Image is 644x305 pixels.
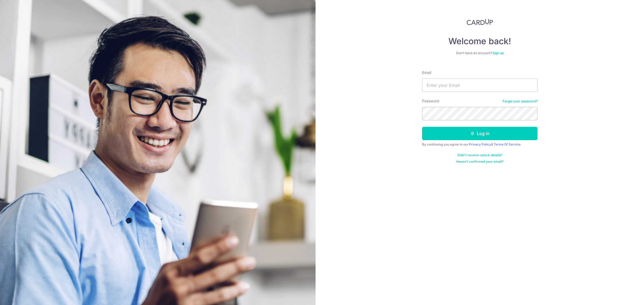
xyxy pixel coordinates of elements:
[422,70,431,75] label: Email
[456,159,503,164] a: Haven't confirmed your email?
[469,142,491,146] a: Privacy Policy
[422,36,537,47] h4: Welcome back!
[467,19,493,25] img: CardUp Logo
[458,153,502,157] a: Didn't receive unlock details?
[494,142,521,146] a: Terms Of Service
[503,99,537,103] a: Forgot your password?
[422,142,537,147] div: By continuing you agree to our &
[422,98,439,104] label: Password
[422,127,537,140] button: Log in
[492,51,504,55] a: Sign up
[422,79,537,92] input: Enter your Email
[422,51,537,55] div: Don’t have an account?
